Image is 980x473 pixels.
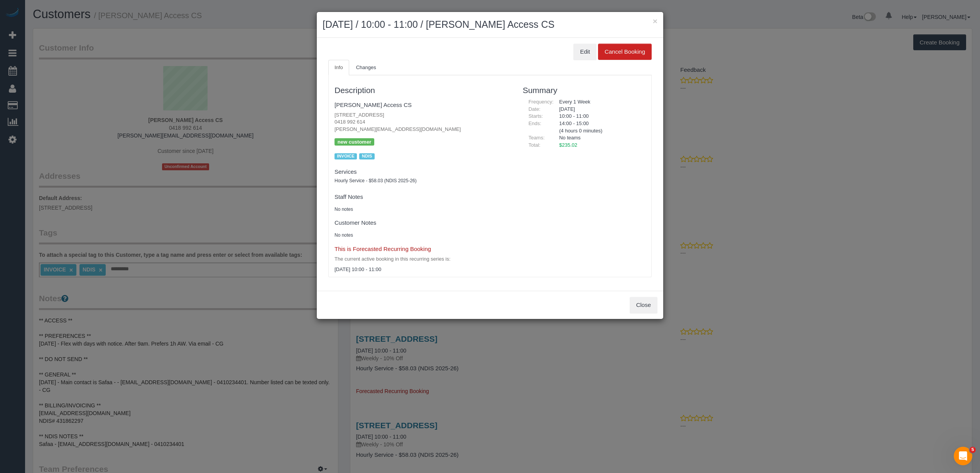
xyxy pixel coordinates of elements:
h5: Hourly Service - $58.03 (NDIS 2025-26) [335,178,511,183]
button: Close [630,297,657,313]
span: Ends: [529,120,541,126]
iframe: Intercom live chat [954,447,972,465]
h4: Staff Notes [335,194,511,200]
h4: Services [335,169,511,175]
pre: No notes [335,232,511,239]
span: Changes [356,64,376,70]
button: × [653,17,657,25]
span: 5 [970,447,976,453]
div: 10:00 - 11:00 [553,113,645,120]
button: Edit [573,44,596,60]
span: Teams: [529,135,545,141]
span: Date: [529,106,541,112]
span: Starts: [529,113,543,119]
h4: Customer Notes [335,220,511,226]
a: Changes [350,60,382,76]
div: [DATE] [553,106,645,113]
pre: No notes [335,206,511,213]
h4: This is Forecasted Recurring Booking [335,246,511,253]
p: [STREET_ADDRESS] 0418 992 614 [PERSON_NAME][EMAIL_ADDRESS][DOMAIN_NAME] [335,112,511,133]
h2: [DATE] / 10:00 - 11:00 / [PERSON_NAME] Access CS [323,18,657,32]
div: 14:00 - 15:00 (4 hours 0 minutes) [553,120,645,134]
button: Cancel Booking [598,44,652,60]
p: new customer [335,138,374,146]
span: Total: [529,142,541,148]
span: Info [335,64,343,70]
span: No teams [559,135,581,141]
span: $235.02 [559,142,577,148]
p: The current active booking in this recurring series is: [335,256,511,263]
span: NDIS [359,153,374,159]
a: [PERSON_NAME] Access CS [335,102,412,108]
h3: Summary [523,86,645,95]
span: INVOICE [335,153,357,159]
a: Info [328,60,349,76]
span: [DATE] 10:00 - 11:00 [335,266,381,272]
h3: Description [335,86,511,95]
div: Every 1 Week [553,98,645,106]
span: Frequency: [529,99,554,105]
